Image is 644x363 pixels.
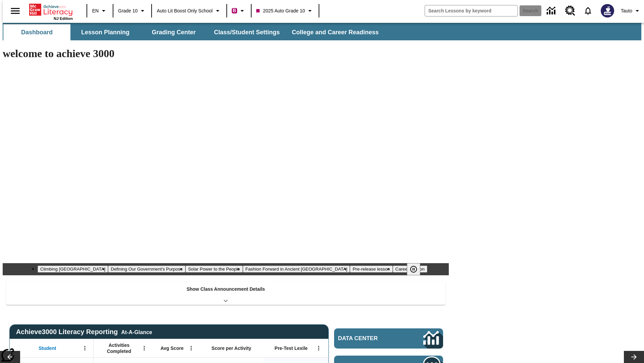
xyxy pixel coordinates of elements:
[72,24,139,40] button: Lesson Planning
[97,342,141,354] span: Activities Completed
[108,266,185,273] button: Slide 2 Defining Our Government's Purpose
[38,266,108,273] button: Slide 1 Climbing Mount Tai
[157,7,213,14] span: Auto Lit Boost only School
[186,286,265,293] p: Show Class Announcement Details
[209,24,285,40] button: Class/Student Settings
[154,5,224,17] button: School: Auto Lit Boost only School, Select your school
[334,328,443,349] a: Data Center
[89,5,111,17] button: Language: EN, Select a language
[29,3,73,16] a: Home
[121,328,152,335] div: At-A-Glance
[139,343,149,353] button: Open Menu
[54,16,73,21] span: NJ Edition
[229,5,249,17] button: Boost Class color is violet red. Change class color
[286,24,384,40] button: College and Career Readiness
[80,343,90,353] button: Open Menu
[5,1,25,21] button: Open side menu
[543,2,561,20] a: Data Center
[3,24,70,40] button: Dashboard
[275,345,308,351] span: Pre-Test Lexile
[118,7,138,14] span: Grade 10
[29,2,73,21] div: Home
[338,335,401,342] span: Data Center
[601,4,614,17] img: Avatar
[254,5,317,17] button: Class: 2025 Auto Grade 10, Select your class
[579,2,597,19] a: Notifications
[3,24,385,40] div: SubNavbar
[256,7,305,14] span: 2025 Auto Grade 10
[597,2,618,19] button: Select a new avatar
[212,345,252,351] span: Score per Activity
[186,343,196,353] button: Open Menu
[115,5,149,17] button: Grade: Grade 10, Select a grade
[407,263,420,275] button: Pause
[39,345,56,351] span: Student
[243,266,350,273] button: Slide 4 Fashion Forward in Ancient Rome
[393,266,427,273] button: Slide 6 Career Lesson
[624,351,644,363] button: Lesson carousel, Next
[185,266,243,273] button: Slide 3 Solar Power to the People
[314,343,324,353] button: Open Menu
[621,7,632,14] span: Tauto
[425,5,518,16] input: search field
[140,24,207,40] button: Grading Center
[3,23,641,40] div: SubNavbar
[16,328,152,336] span: Achieve3000 Literacy Reporting
[561,2,579,20] a: Resource Center, Will open in new tab
[618,5,644,17] button: Profile/Settings
[233,6,236,15] span: B
[350,266,392,273] button: Slide 5 Pre-release lesson
[407,263,427,275] div: Pause
[6,282,445,305] div: Show Class Announcement Details
[92,7,99,14] span: EN
[160,345,183,351] span: Avg Score
[3,47,449,60] h1: welcome to achieve 3000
